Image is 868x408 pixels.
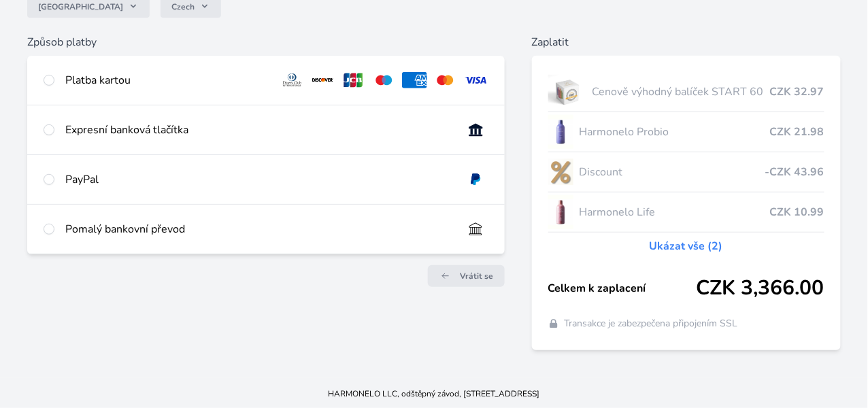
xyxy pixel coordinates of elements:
span: Harmonelo Probio [579,124,770,140]
div: PayPal [65,171,452,188]
img: CLEAN_PROBIO_se_stinem_x-lo.jpg [548,115,574,149]
img: visa.svg [463,72,488,88]
img: discount-lo.png [548,155,574,189]
span: CZK 3,366.00 [697,276,824,301]
img: mc.svg [433,72,458,88]
img: bankTransfer_IBAN.svg [463,221,488,237]
span: CZK 10.99 [770,204,824,220]
img: paypal.svg [463,171,488,188]
img: discover.svg [310,72,335,88]
span: Czech [171,1,195,12]
span: Transakce je zabezpečena připojením SSL [565,317,738,330]
img: onlineBanking_CZ.svg [463,122,488,138]
span: Cenově výhodný balíček START 60 [592,84,770,100]
img: amex.svg [402,72,427,88]
img: maestro.svg [371,72,397,88]
span: Discount [579,164,765,180]
a: Vrátit se [428,265,505,287]
h6: Způsob platby [27,34,505,50]
h6: Zaplatit [532,34,841,50]
img: diners.svg [280,72,305,88]
span: CZK 32.97 [770,84,824,100]
div: Expresní banková tlačítka [65,122,452,138]
div: Pomalý bankovní převod [65,221,452,237]
img: start.jpg [548,75,587,109]
div: Platba kartou [65,72,269,88]
span: [GEOGRAPHIC_DATA] [38,1,123,12]
a: Ukázat vše (2) [650,238,723,254]
img: jcb.svg [341,72,366,88]
span: Vrátit se [461,271,494,282]
img: CLEAN_LIFE_se_stinem_x-lo.jpg [548,195,574,229]
span: -CZK 43.96 [765,164,824,180]
span: CZK 21.98 [770,124,824,140]
span: Celkem k zaplacení [548,280,697,296]
span: Harmonelo Life [579,204,770,220]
